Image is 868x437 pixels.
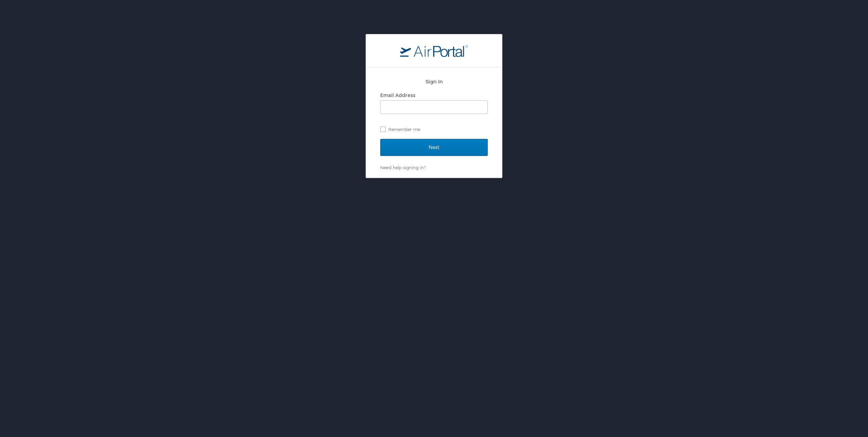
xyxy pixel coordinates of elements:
label: Remember me [380,124,488,134]
input: Next [380,139,488,156]
a: Need help signing in? [380,165,426,170]
h2: Sign In [380,78,488,85]
img: logo [400,45,468,57]
label: Email Address [380,92,415,98]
